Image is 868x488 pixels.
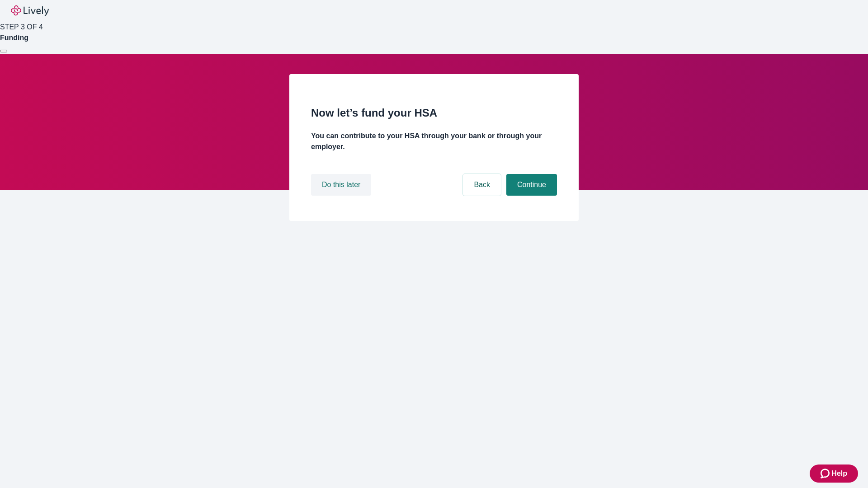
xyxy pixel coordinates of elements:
[311,174,371,196] button: Do this later
[11,5,49,16] img: Lively
[810,465,858,483] button: Zendesk support iconHelp
[463,174,501,196] button: Back
[821,468,831,479] svg: Zendesk support icon
[311,105,557,121] h2: Now let’s fund your HSA
[831,468,847,479] span: Help
[506,174,557,196] button: Continue
[311,131,557,152] h4: You can contribute to your HSA through your bank or through your employer.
